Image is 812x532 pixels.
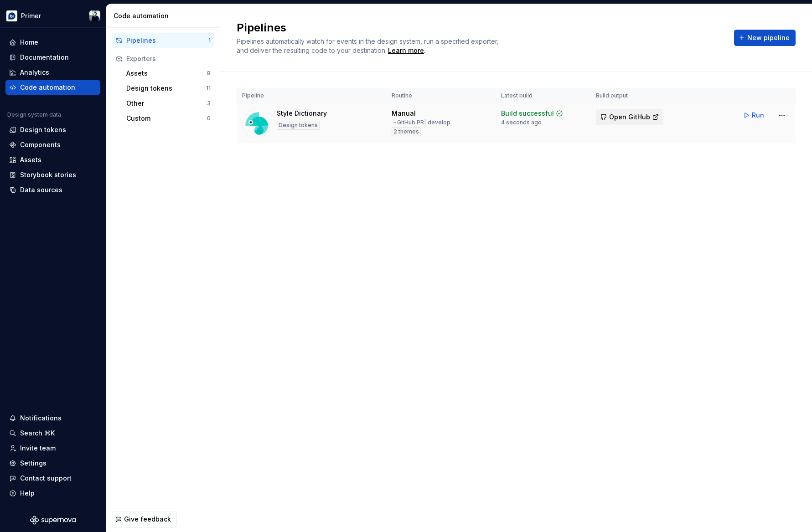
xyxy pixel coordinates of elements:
[207,70,211,77] div: 8
[123,96,214,111] button: Other3
[207,115,211,122] div: 0
[5,65,100,80] a: Analytics
[747,33,790,42] span: New pipeline
[5,411,100,425] button: Notifications
[5,486,100,501] button: Help
[388,46,424,55] a: Learn more
[20,459,47,468] div: Settings
[20,155,41,164] div: Assets
[392,109,416,118] div: Manual
[123,81,214,96] button: Design tokens11
[237,20,723,35] h2: Pipelines
[207,100,211,107] div: 3
[739,107,770,123] button: Run
[609,113,650,122] span: Open GitHub
[123,111,214,126] button: Custom0
[20,53,69,62] div: Documentation
[20,38,38,47] div: Home
[5,80,100,95] a: Code automation
[5,456,100,471] a: Settings
[501,119,542,126] div: 4 seconds ago
[5,471,100,486] button: Contact support
[208,37,211,44] div: 1
[126,54,211,63] div: Exporters
[206,85,211,92] div: 11
[126,69,207,78] div: Assets
[126,84,206,93] div: Design tokens
[20,474,72,483] div: Contact support
[6,10,17,21] img: d177ba8e-e3fd-4a4c-acd4-2f63079db987.png
[501,109,554,118] div: Build successful
[5,50,100,65] a: Documentation
[20,125,66,134] div: Design tokens
[734,30,796,46] button: New pipeline
[20,444,56,453] div: Invite team
[20,140,61,149] div: Components
[7,111,61,118] div: Design system data
[496,88,590,103] th: Latest build
[596,109,663,125] button: Open GitHub
[277,109,327,118] div: Style Dictionary
[124,515,171,524] span: Give feedback
[424,119,426,126] span: |
[123,66,214,81] button: Assets8
[237,37,501,54] span: Pipelines automatically watch for events in the design system, run a specified exporter, and deli...
[20,83,75,92] div: Code automation
[114,11,216,20] div: Code automation
[386,88,496,103] th: Routine
[596,114,663,122] a: Open GitHub
[5,183,100,197] a: Data sources
[20,429,55,438] div: Search ⌘K
[126,99,207,108] div: Other
[21,11,41,20] div: Primer
[393,128,419,135] span: 2 themes
[5,138,100,152] a: Components
[237,88,386,103] th: Pipeline
[392,119,450,126] div: → GitHub PR develop
[5,153,100,167] a: Assets
[5,441,100,455] a: Invite team
[2,6,104,26] button: PrimerShane O'Neill
[126,36,208,45] div: Pipelines
[5,426,100,440] button: Search ⌘K
[20,489,35,498] div: Help
[752,111,764,120] span: Run
[112,33,214,48] button: Pipelines1
[20,170,76,179] div: Storybook stories
[5,35,100,50] a: Home
[20,414,62,423] div: Notifications
[590,88,671,103] th: Build output
[277,121,320,130] div: Design tokens
[387,47,425,54] span: .
[111,511,177,527] button: Give feedback
[20,68,49,77] div: Analytics
[89,10,100,21] img: Shane O'Neill
[5,168,100,182] a: Storybook stories
[5,123,100,137] a: Design tokens
[126,114,207,123] div: Custom
[30,516,76,525] svg: Supernova Logo
[20,185,62,194] div: Data sources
